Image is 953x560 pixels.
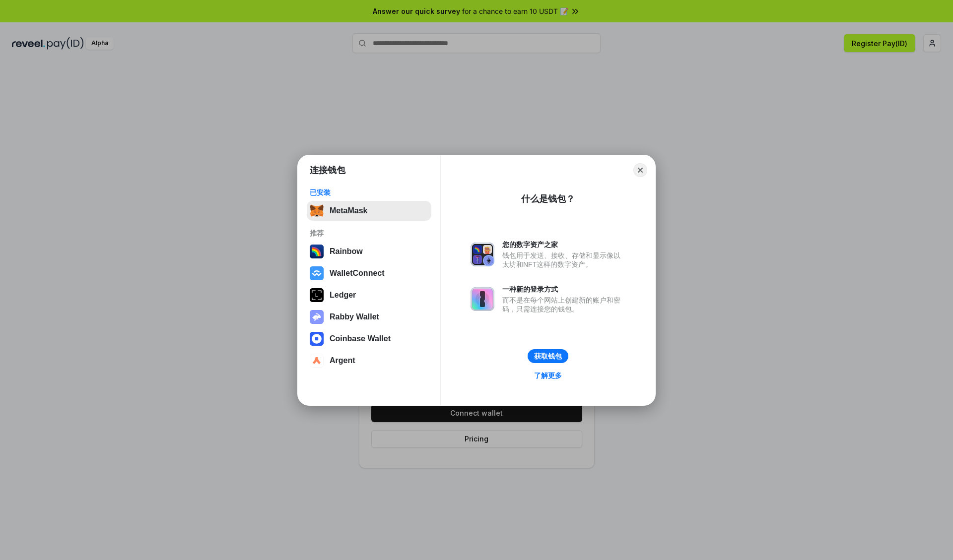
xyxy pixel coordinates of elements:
[310,229,428,238] div: 推荐
[330,206,367,215] div: MetaMask
[528,349,568,363] button: 获取钱包
[307,263,431,283] button: WalletConnect
[310,288,324,302] img: svg+xml,%3Csvg%20xmlns%3D%22http%3A%2F%2Fwww.w3.org%2F2000%2Fsvg%22%20width%3D%2228%22%20height%3...
[310,245,324,258] img: svg+xml,%3Csvg%20width%3D%22120%22%20height%3D%22120%22%20viewBox%3D%220%200%20120%20120%22%20fil...
[502,296,625,313] div: 而不是在每个网站上创建新的账户和密码，只需连接您的钱包。
[534,352,562,361] div: 获取钱包
[310,354,324,368] img: svg+xml,%3Csvg%20width%3D%2228%22%20height%3D%2228%22%20viewBox%3D%220%200%2028%2028%22%20fill%3D...
[330,291,356,300] div: Ledger
[307,242,431,261] button: Rainbow
[502,285,625,294] div: 一种新的登录方式
[307,329,431,349] button: Coinbase Wallet
[330,356,355,365] div: Argent
[310,266,324,280] img: svg+xml,%3Csvg%20width%3D%2228%22%20height%3D%2228%22%20viewBox%3D%220%200%2028%2028%22%20fill%3D...
[310,332,324,346] img: svg+xml,%3Csvg%20width%3D%2228%22%20height%3D%2228%22%20viewBox%3D%220%200%2028%2028%22%20fill%3D...
[471,243,494,266] img: svg+xml,%3Csvg%20xmlns%3D%22http%3A%2F%2Fwww.w3.org%2F2000%2Fsvg%22%20fill%3D%22none%22%20viewBox...
[330,247,363,256] div: Rainbow
[330,334,391,343] div: Coinbase Wallet
[310,164,345,176] h1: 连接钱包
[307,307,431,327] button: Rabby Wallet
[521,193,575,205] div: 什么是钱包？
[534,371,562,380] div: 了解更多
[307,201,431,221] button: MetaMask
[471,287,494,311] img: svg+xml,%3Csvg%20xmlns%3D%22http%3A%2F%2Fwww.w3.org%2F2000%2Fsvg%22%20fill%3D%22none%22%20viewBox...
[330,269,385,278] div: WalletConnect
[310,188,428,197] div: 已安装
[307,351,431,371] button: Argent
[310,204,324,218] img: svg+xml,%3Csvg%20fill%3D%22none%22%20height%3D%2233%22%20viewBox%3D%220%200%2035%2033%22%20width%...
[310,310,324,324] img: svg+xml,%3Csvg%20xmlns%3D%22http%3A%2F%2Fwww.w3.org%2F2000%2Fsvg%22%20fill%3D%22none%22%20viewBox...
[633,163,647,177] button: Close
[307,285,431,305] button: Ledger
[502,251,625,269] div: 钱包用于发送、接收、存储和显示像以太坊和NFT这样的数字资产。
[502,240,625,249] div: 您的数字资产之家
[330,312,379,321] div: Rabby Wallet
[528,369,568,382] a: 了解更多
